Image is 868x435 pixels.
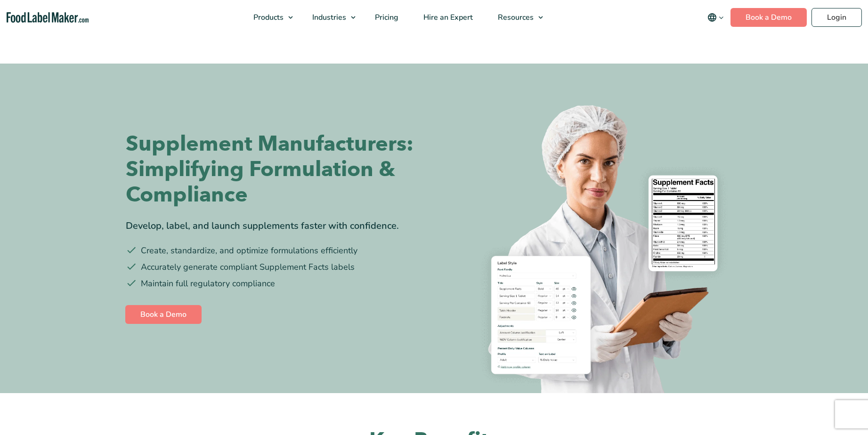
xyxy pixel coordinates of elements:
[495,12,535,23] span: Resources
[126,219,427,233] div: Develop, label, and launch supplements faster with confidence.
[372,12,399,23] span: Pricing
[251,12,284,23] span: Products
[811,8,862,27] a: Login
[126,244,427,257] li: Create, standardize, and optimize formulations efficiently
[730,8,807,27] a: Book a Demo
[126,261,427,274] li: Accurately generate compliant Supplement Facts labels
[126,131,427,208] h1: Supplement Manufacturers: Simplifying Formulation & Compliance
[126,277,427,290] li: Maintain full regulatory compliance
[421,12,474,23] span: Hire an Expert
[309,12,347,23] span: Industries
[125,305,202,324] a: Book a Demo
